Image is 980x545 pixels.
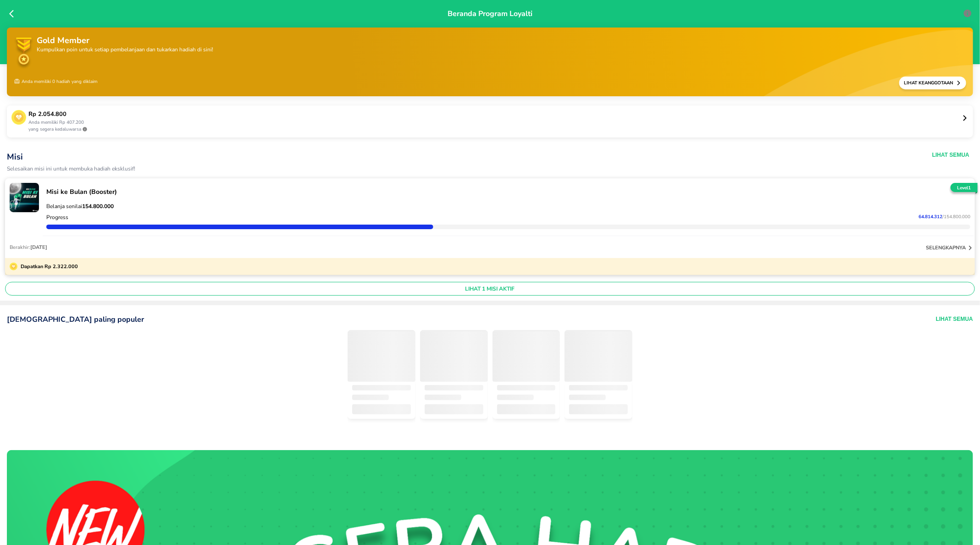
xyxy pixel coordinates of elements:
[936,314,973,325] button: Lihat Semua
[569,395,606,400] span: ‌
[30,244,47,251] span: [DATE]
[904,80,956,86] p: Lihat Keanggotaan
[425,404,483,414] span: ‌
[942,214,970,220] span: / 154.800.000
[932,151,969,159] button: Lihat Semua
[28,110,962,119] p: Rp 2.054.800
[7,314,144,325] p: [DEMOGRAPHIC_DATA] paling populer
[949,185,980,192] p: Level 1
[926,243,975,253] button: selengkapnya
[10,183,39,212] img: mission-23403
[9,285,971,292] span: LIHAT 1 MISI AKTIF
[10,244,47,251] p: Berakhir:
[569,404,628,414] span: ‌
[28,119,962,126] p: Anda memiliki Rp 407.200
[5,282,975,296] button: LIHAT 1 MISI AKTIF
[46,214,68,221] p: Progress
[569,385,628,391] span: ‌
[37,34,213,47] p: Gold Member
[7,151,728,162] p: Misi
[348,331,415,382] span: ‌
[17,263,78,270] p: Dapatkan Rp 2.322.000
[425,395,461,400] span: ‌
[352,404,411,414] span: ‌
[448,8,532,57] p: Beranda Program Loyalti
[493,331,560,382] span: ‌
[82,203,114,210] strong: 154.800.000
[46,203,114,210] span: Belanja senilai
[14,77,98,89] p: Anda memiliki 0 hadiah yang diklaim
[497,404,556,414] span: ‌
[37,47,213,52] p: Kumpulkan poin untuk setiap pembelanjaan dan tukarkan hadiah di sini!
[497,385,556,391] span: ‌
[28,126,962,133] p: yang segera kedaluwarsa
[352,395,389,400] span: ‌
[425,385,483,391] span: ‌
[926,244,966,251] p: selengkapnya
[497,395,534,400] span: ‌
[352,385,411,391] span: ‌
[420,331,488,382] span: ‌
[46,187,970,196] p: Misi ke Bulan (Booster)
[919,214,942,220] span: 64.814.312
[565,331,632,382] span: ‌
[7,166,728,172] p: Selesaikan misi ini untuk membuka hadiah eksklusif!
